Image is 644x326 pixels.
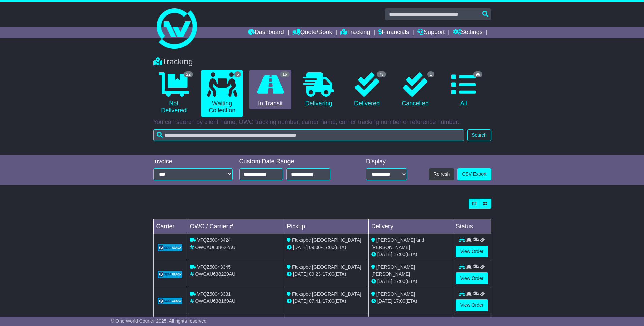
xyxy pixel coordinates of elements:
a: Settings [453,27,483,38]
span: 17:00 [394,298,405,304]
span: [DATE] [377,298,392,304]
td: Carrier [153,219,187,234]
span: 17:00 [394,252,405,257]
span: 73 [377,71,386,77]
a: 96 All [443,70,484,110]
div: Custom Date Range [239,158,347,165]
span: [PERSON_NAME] and [PERSON_NAME] [371,237,424,250]
span: 96 [473,71,482,77]
div: (ETA) [371,298,450,305]
div: Domain: [DOMAIN_NAME] [18,18,74,23]
span: OWCAU638229AU [195,271,235,277]
span: Flexspec [GEOGRAPHIC_DATA] [292,291,361,297]
div: Keywords by Traffic [75,40,111,44]
button: Search [467,129,491,141]
a: Quote/Book [292,27,332,38]
span: [DATE] [293,271,308,277]
div: Invoice [153,158,233,165]
img: GetCarrierServiceLogo [158,244,183,251]
span: [DATE] [293,298,308,304]
span: 17:00 [323,244,334,250]
div: Display [366,158,407,165]
span: [PERSON_NAME] [376,291,415,297]
span: 09:00 [309,244,321,250]
a: 16 In Transit [249,70,291,110]
a: Financials [378,27,409,38]
img: website_grey.svg [11,18,16,23]
span: 6 [234,71,241,77]
img: GetCarrierServiceLogo [158,298,183,304]
a: Tracking [340,27,370,38]
span: [DATE] [377,252,392,257]
span: [PERSON_NAME] [PERSON_NAME] [371,264,415,277]
span: [DATE] [293,244,308,250]
span: © One World Courier 2025. All rights reserved. [111,318,208,324]
span: 17:00 [323,298,334,304]
span: 17:00 [394,279,405,284]
span: 07:41 [309,298,321,304]
span: VFQZ50043345 [197,264,231,270]
td: OWC / Carrier # [187,219,284,234]
span: Flexspec [GEOGRAPHIC_DATA] [292,264,361,270]
div: v 4.0.25 [19,11,33,16]
a: 22 Not Delivered [153,70,195,117]
span: VFQZ50043331 [197,291,231,297]
span: 17:00 [323,271,334,277]
a: Support [417,27,445,38]
img: GetCarrierServiceLogo [158,271,183,278]
span: [DATE] [377,279,392,284]
div: - (ETA) [287,244,366,251]
div: Domain Overview [27,40,60,44]
a: 1 Cancelled [395,70,436,110]
img: tab_domain_overview_orange.svg [20,39,25,44]
p: You can search by client name, OWC tracking number, carrier name, carrier tracking number or refe... [153,119,491,126]
span: OWCAU638169AU [195,298,235,304]
button: Refresh [429,168,454,180]
span: 09:23 [309,271,321,277]
div: - (ETA) [287,271,366,278]
a: CSV Export [457,168,491,180]
img: logo_orange.svg [11,11,16,16]
span: 22 [184,71,193,77]
span: OWCAU638622AU [195,244,235,250]
div: (ETA) [371,251,450,258]
img: tab_keywords_by_traffic_grey.svg [68,39,73,44]
div: Tracking [150,57,495,67]
a: Delivering [298,70,339,110]
span: VFQZ50043424 [197,237,231,243]
div: (ETA) [371,278,450,285]
span: 1 [427,71,434,77]
a: Dashboard [248,27,284,38]
td: Delivery [368,219,453,234]
a: 73 Delivered [346,70,387,110]
td: Pickup [284,219,369,234]
a: View Order [456,299,488,311]
a: View Order [456,272,488,284]
a: View Order [456,246,488,257]
div: - (ETA) [287,298,366,305]
td: Status [453,219,491,234]
a: 6 Waiting Collection [201,70,243,117]
span: Flexspec [GEOGRAPHIC_DATA] [292,237,361,243]
span: 16 [280,71,289,77]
